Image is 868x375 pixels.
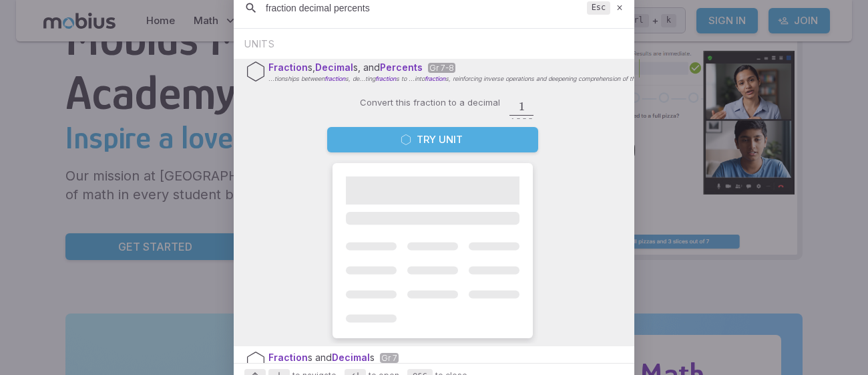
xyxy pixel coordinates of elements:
span: fraction [324,75,345,82]
span: s, de...ting [345,75,396,82]
span: s, and [353,61,423,73]
span: fraction [375,75,396,82]
p: Convert this fraction to a decimal [360,96,500,110]
span: 1 [519,100,525,114]
span: Gr 7 [380,353,399,363]
kbd: Esc [587,1,610,15]
span: ​ [533,102,535,118]
span: s, [308,61,353,73]
span: Fraction [268,61,308,73]
span: s to ...into [396,75,445,82]
span: Decimal [315,61,353,73]
div: Suggestions [234,29,634,363]
span: Gr 7-8 [428,63,455,73]
span: Fraction [268,352,308,363]
span: 1000 [509,116,533,130]
span: Decimal [332,352,370,363]
span: Percents [380,61,423,73]
span: s and [308,352,370,363]
button: Try Unit [327,127,538,152]
div: UNITS [234,29,634,56]
span: fraction [425,75,445,82]
span: ...tionships between [268,75,345,82]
